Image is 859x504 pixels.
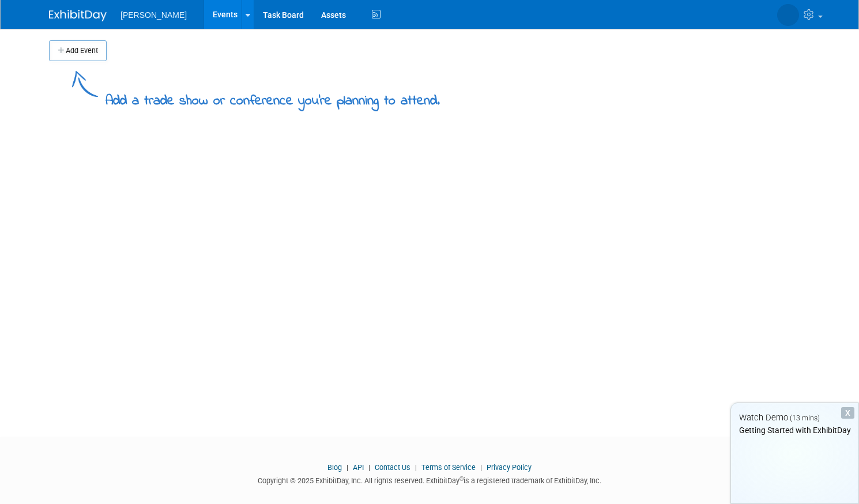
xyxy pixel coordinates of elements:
[327,463,342,472] a: Blog
[841,407,854,419] div: Dismiss
[412,463,420,472] span: |
[487,463,532,472] a: Privacy Policy
[375,463,410,472] a: Contact Us
[459,476,464,482] sup: ®
[344,463,351,472] span: |
[366,463,373,472] span: |
[49,10,107,21] img: ExhibitDay
[731,424,858,436] div: Getting Started with ExhibitDay
[49,40,107,61] button: Add Event
[731,412,858,424] div: Watch Demo
[120,10,187,20] span: [PERSON_NAME]
[790,414,820,422] span: (13 mins)
[106,83,440,111] div: Add a trade show or conference you're planning to attend.
[477,463,485,472] span: |
[777,4,799,26] img: johnson liao
[353,463,364,472] a: API
[421,463,476,472] a: Terms of Service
